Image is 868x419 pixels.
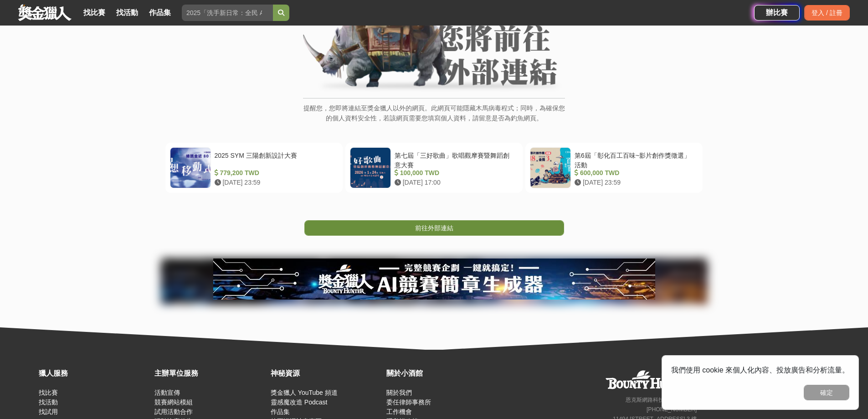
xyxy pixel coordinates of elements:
a: 委任律師事務所 [386,398,431,406]
div: 神秘資源 [271,368,382,379]
a: 靈感魔改造 Podcast [271,398,327,406]
a: 第七屆「三好歌曲」歌唱觀摩賽暨舞蹈創意大賽 100,000 TWD [DATE] 17:00 [345,143,523,193]
div: 100,000 TWD [395,168,514,178]
small: 恩克斯網路科技股份有限公司 [626,397,697,403]
a: 找活動 [39,398,58,406]
div: 600,000 TWD [575,168,694,178]
a: 作品集 [271,408,290,415]
a: 競賽網站模組 [154,398,193,406]
a: 獎金獵人 YouTube 頻道 [271,389,338,396]
a: 2025 SYM 三陽創新設計大賽 779,200 TWD [DATE] 23:59 [165,143,343,193]
a: 活動宣傳 [154,389,180,396]
div: [DATE] 17:00 [395,178,514,187]
div: 第6屆「彰化百工百味~影片創作獎徵選」活動 [575,151,694,168]
a: 找比賽 [80,6,109,19]
div: [DATE] 23:59 [215,178,334,187]
div: 關於小酒館 [386,368,498,379]
button: 確定 [804,385,849,400]
a: 工作機會 [386,408,412,415]
div: 主辦單位服務 [154,368,266,379]
a: 辦比賽 [754,5,800,21]
a: 試用活動合作 [154,408,193,415]
small: [PHONE_NUMBER] [647,406,697,413]
div: 779,200 TWD [215,168,334,178]
a: 找活動 [113,6,142,19]
p: 提醒您，您即將連結至獎金獵人以外的網頁。此網頁可能隱藏木馬病毒程式；同時，為確保您的個人資料安全性，若該網頁需要您填寫個人資料，請留意是否為釣魚網頁。 [303,103,565,133]
span: 前往外部連結 [415,224,453,232]
a: 第6屆「彰化百工百味~影片創作獎徵選」活動 600,000 TWD [DATE] 23:59 [525,143,703,193]
div: 獵人服務 [39,368,150,379]
span: 我們使用 cookie 來個人化內容、投放廣告和分析流量。 [671,366,849,374]
div: 2025 SYM 三陽創新設計大賽 [215,151,334,168]
div: 登入 / 註冊 [804,5,850,21]
a: 找試用 [39,408,58,415]
a: 作品集 [145,6,175,19]
img: e66c81bb-b616-479f-8cf1-2a61d99b1888.jpg [213,259,655,300]
div: [DATE] 23:59 [575,178,694,187]
a: 關於我們 [386,389,412,396]
div: 第七屆「三好歌曲」歌唱觀摩賽暨舞蹈創意大賽 [395,151,514,168]
a: 找比賽 [39,389,58,396]
a: 前往外部連結 [304,220,564,236]
input: 2025「洗手新日常：全民 ALL IN」洗手歌全台徵選 [182,5,273,21]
